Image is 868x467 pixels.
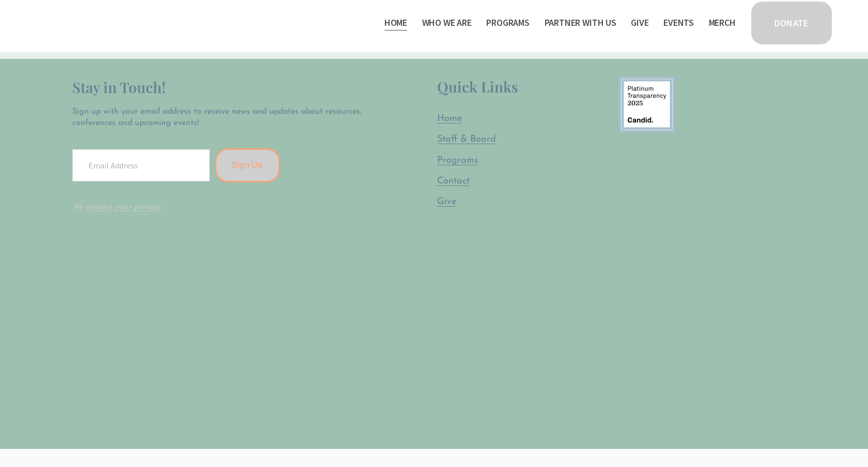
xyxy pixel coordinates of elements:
input: Email Address [72,149,210,181]
a: Give [631,14,648,31]
a: Home [437,113,462,126]
span: Partner With Us [545,15,616,30]
a: Home [384,14,407,31]
span: Programs [486,15,530,30]
span: Contact [437,177,470,186]
span: Sign Up [232,160,263,170]
h2: Stay in Touch! [72,76,370,98]
span: Quick Links [437,77,518,96]
a: Merch [709,14,736,31]
a: Contact [437,175,470,188]
span: Staff & Board [437,135,496,144]
a: folder dropdown [545,14,616,31]
p: Sign up with your email address to receive news and updates about resources, conferences and upco... [72,106,370,129]
a: Events [663,14,694,31]
span: Give [437,197,456,207]
a: Give [437,196,456,209]
a: folder dropdown [422,14,472,31]
span: Programs [437,156,478,165]
a: Staff & Board [437,133,496,146]
span: Who We Are [422,15,472,30]
span: Home [437,114,462,123]
a: folder dropdown [486,14,530,31]
button: Sign Up [215,148,280,182]
a: We respect your privacy. [72,203,162,211]
a: Programs [437,154,478,167]
img: 9878580 [619,76,675,132]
